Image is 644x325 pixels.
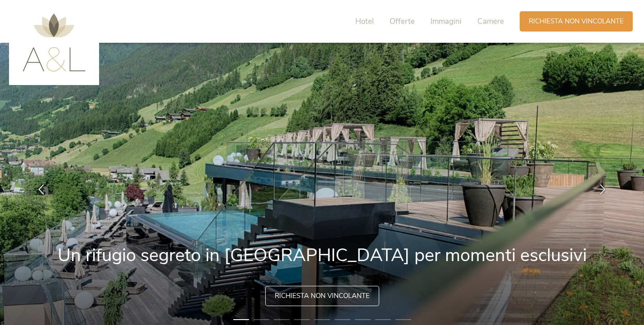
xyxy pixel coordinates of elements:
[275,291,370,301] span: Richiesta non vincolante
[477,16,504,27] span: Camere
[431,16,462,27] span: Immagini
[355,16,374,27] span: Hotel
[23,14,86,72] img: AMONTI & LUNARIS Wellnessresort
[529,17,624,26] span: Richiesta non vincolante
[390,16,415,27] span: Offerte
